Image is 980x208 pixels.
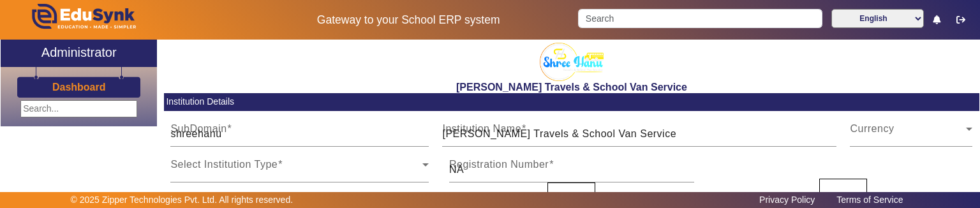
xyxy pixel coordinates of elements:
[1,40,157,67] a: Administrator
[753,191,821,208] a: Privacy Policy
[164,81,979,93] h2: [PERSON_NAME] Travels & School Van Service
[578,9,822,28] input: Search
[252,13,565,27] h5: Gateway to your School ERP system
[52,81,106,93] h3: Dashboard
[164,93,979,111] mat-card-header: Institution Details
[41,45,117,60] h2: Administrator
[52,80,107,94] a: Dashboard
[442,123,521,134] mat-label: Institution Name
[449,159,549,170] mat-label: Registration Number
[170,159,278,170] mat-label: Select Institution Type
[850,123,894,134] mat-label: Currency
[830,191,909,208] a: Terms of Service
[850,126,966,142] span: Currency
[170,123,226,134] mat-label: SubDomain
[71,193,293,207] p: © 2025 Zipper Technologies Pvt. Ltd. All rights reserved.
[449,162,694,177] input: Registration Number
[170,162,422,177] span: Select Institution Type
[442,126,836,142] input: Institution Name
[540,43,604,81] img: 2bec4155-9170-49cd-8f97-544ef27826c4
[170,126,429,142] input: SubDomain
[20,100,137,117] input: Search...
